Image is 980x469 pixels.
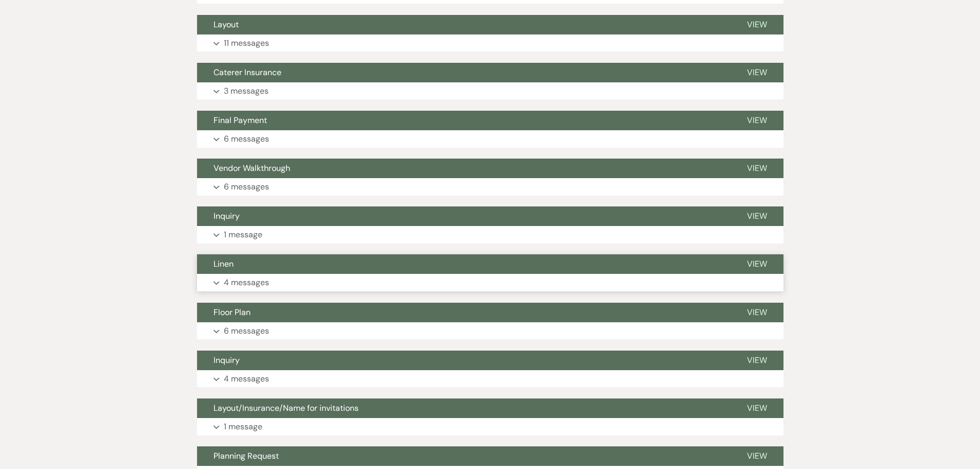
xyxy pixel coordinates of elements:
[730,398,783,418] button: View
[197,303,730,322] button: Floor Plan
[197,254,730,274] button: Linen
[747,403,767,413] span: View
[197,34,783,52] button: 11 messages
[730,111,783,130] button: View
[197,322,783,340] button: 6 messages
[730,254,783,274] button: View
[730,15,783,34] button: View
[197,206,730,226] button: Inquiry
[213,67,281,78] span: Caterer Insurance
[213,307,251,318] span: Floor Plan
[730,206,783,226] button: View
[747,163,767,173] span: View
[747,355,767,366] span: View
[747,450,767,461] span: View
[197,82,783,100] button: 3 messages
[224,180,269,194] p: 6 messages
[197,130,783,148] button: 6 messages
[197,418,783,436] button: 1 message
[730,303,783,322] button: View
[197,178,783,196] button: 6 messages
[197,159,730,178] button: Vendor Walkthrough
[224,372,269,386] p: 4 messages
[197,63,730,82] button: Caterer Insurance
[197,370,783,388] button: 4 messages
[213,403,359,413] span: Layout/Insurance/Name for invitations
[224,37,269,50] p: 11 messages
[747,115,767,126] span: View
[224,324,269,338] p: 6 messages
[224,276,269,289] p: 4 messages
[213,355,240,366] span: Inquiry
[213,450,279,461] span: Planning Request
[730,63,783,82] button: View
[747,19,767,30] span: View
[213,115,267,126] span: Final Payment
[197,274,783,291] button: 4 messages
[747,67,767,78] span: View
[213,258,234,269] span: Linen
[197,111,730,130] button: Final Payment
[730,446,783,466] button: View
[224,84,269,98] p: 3 messages
[197,226,783,244] button: 1 message
[224,132,269,146] p: 6 messages
[213,19,239,30] span: Layout
[197,15,730,34] button: Layout
[730,351,783,370] button: View
[747,258,767,269] span: View
[197,351,730,370] button: Inquiry
[213,163,290,173] span: Vendor Walkthrough
[197,398,730,418] button: Layout/Insurance/Name for invitations
[747,307,767,318] span: View
[197,446,730,466] button: Planning Request
[747,211,767,221] span: View
[730,159,783,178] button: View
[213,211,240,221] span: Inquiry
[224,228,262,241] p: 1 message
[224,420,262,433] p: 1 message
